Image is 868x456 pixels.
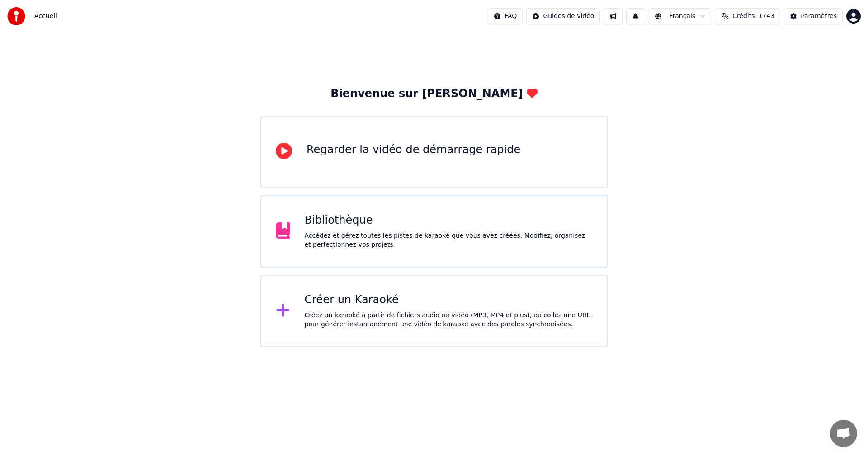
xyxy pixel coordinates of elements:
[305,231,593,249] div: Accédez et gérez toutes les pistes de karaoké que vous avez créées. Modifiez, organisez et perfec...
[830,420,857,447] a: Ouvrir le chat
[34,12,57,21] nav: breadcrumb
[488,8,523,24] button: FAQ
[526,8,600,24] button: Guides de vidéo
[784,8,843,24] button: Paramètres
[716,8,780,24] button: Crédits1743
[732,12,755,21] span: Crédits
[34,12,57,21] span: Accueil
[7,7,25,25] img: youka
[305,311,593,329] div: Créez un karaoké à partir de fichiers audio ou vidéo (MP3, MP4 et plus), ou collez une URL pour g...
[759,12,775,21] span: 1743
[801,12,837,21] div: Paramètres
[330,87,537,101] div: Bienvenue sur [PERSON_NAME]
[307,143,520,157] div: Regarder la vidéo de démarrage rapide
[305,213,593,228] div: Bibliothèque
[305,293,593,307] div: Créer un Karaoké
